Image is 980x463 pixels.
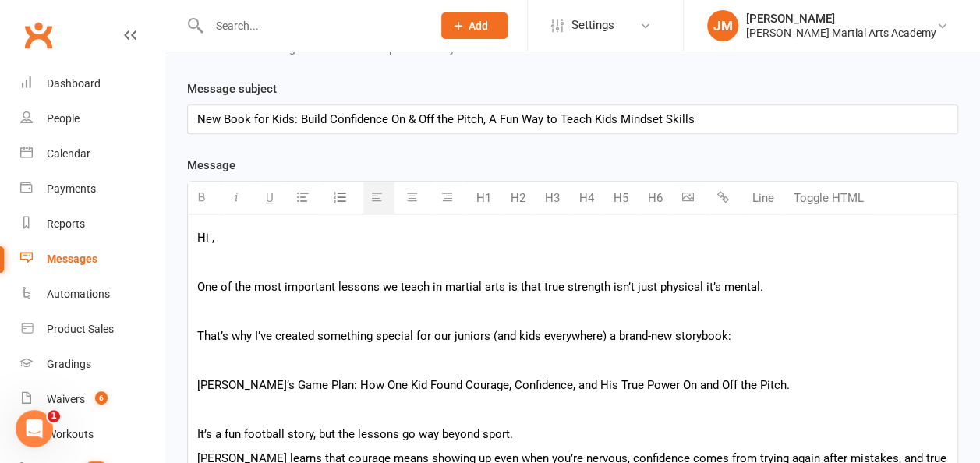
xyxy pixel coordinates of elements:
[47,217,85,230] div: Reports
[47,147,90,160] div: Calendar
[47,428,94,440] div: Workouts
[197,277,948,296] p: One of the most important lessons we teach in martial arts is that true strength isn’t just physi...
[469,19,488,32] span: Add
[537,182,568,214] button: H3
[289,182,320,214] button: Unordered List
[19,16,58,55] a: Clubworx
[95,391,108,405] span: 6
[20,382,165,417] a: Waivers 6
[324,183,359,213] button: Ordered List
[398,182,430,214] button: Center
[47,393,85,405] div: Waivers
[47,323,114,335] div: Product Sales
[187,156,235,175] label: Message
[571,182,602,214] button: H4
[469,182,499,214] button: H1
[20,207,165,242] a: Reports
[746,12,936,26] div: [PERSON_NAME]
[707,10,738,41] div: JM
[48,410,60,422] span: 1
[745,182,782,214] button: Line
[571,8,614,43] span: Settings
[20,136,165,171] a: Calendar
[606,182,636,214] button: H5
[20,171,165,207] a: Payments
[20,417,165,452] a: Workouts
[47,253,97,265] div: Messages
[204,15,421,37] input: Search...
[197,376,948,394] p: [PERSON_NAME]’s Game Plan: How One Kid Found Courage, Confidence, and His True Power On and Off t...
[20,242,165,277] a: Messages
[503,182,533,214] button: H2
[786,182,872,214] button: Toggle HTML
[746,26,936,40] div: [PERSON_NAME] Martial Arts Academy
[441,12,508,39] button: Add
[640,182,670,214] button: H6
[223,182,254,214] button: Italic
[197,425,948,444] p: It’s a fun football story, but the lessons go way beyond sport.
[20,277,165,312] a: Automations
[47,112,80,125] div: People
[433,182,465,214] button: Align text right
[363,182,394,214] button: Align text left
[47,358,91,370] div: Gradings
[188,182,219,214] button: Bold
[20,312,165,347] a: Product Sales
[197,228,948,247] p: Hi ,
[47,288,110,300] div: Automations
[47,182,96,195] div: Payments
[20,66,165,101] a: Dashboard
[20,347,165,382] a: Gradings
[258,182,285,214] button: Underline
[197,327,948,345] p: That’s why I’ve created something special for our juniors (and kids everywhere) a brand-new story...
[16,410,53,447] iframe: Intercom live chat
[47,77,101,90] div: Dashboard
[709,182,741,214] button: Insert link
[197,110,948,129] p: New Book for Kids: Build Confidence On & Off the Pitch, A Fun Way to Teach Kids Mindset Skills
[20,101,165,136] a: People
[187,80,277,98] label: Message subject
